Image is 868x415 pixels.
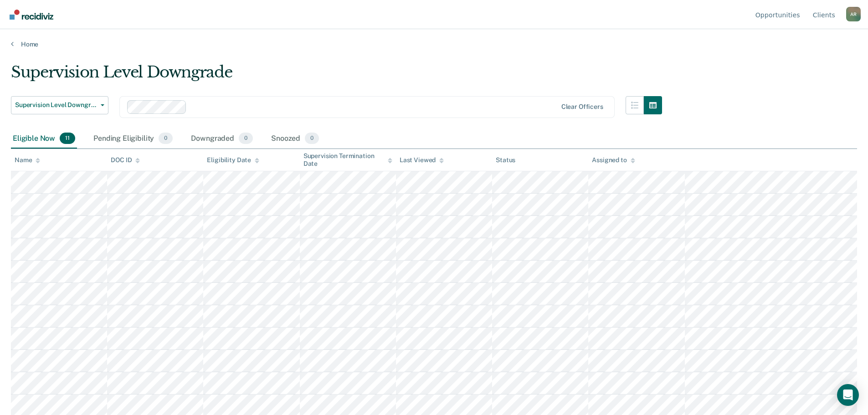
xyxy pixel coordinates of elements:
div: DOC ID [111,156,140,164]
span: 0 [305,133,319,144]
a: Home [11,40,857,48]
div: Eligible Now11 [11,129,77,149]
span: 11 [60,133,75,144]
div: Supervision Termination Date [303,152,392,168]
div: Pending Eligibility0 [92,129,175,149]
div: Last Viewed [400,156,444,164]
span: Supervision Level Downgrade [15,101,97,109]
span: 0 [159,133,173,144]
div: Status [496,156,515,164]
span: 0 [239,133,253,144]
div: Clear officers [561,103,603,111]
img: Recidiviz [10,10,53,20]
div: Supervision Level Downgrade [11,63,662,89]
div: Assigned to [592,156,635,164]
div: Name [15,156,40,164]
button: Supervision Level Downgrade [11,96,108,114]
div: Open Intercom Messenger [837,384,859,406]
div: A R [846,7,861,21]
div: Downgraded0 [189,129,255,149]
div: Eligibility Date [207,156,259,164]
div: Snoozed0 [269,129,321,149]
button: Profile dropdown button [846,7,861,21]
